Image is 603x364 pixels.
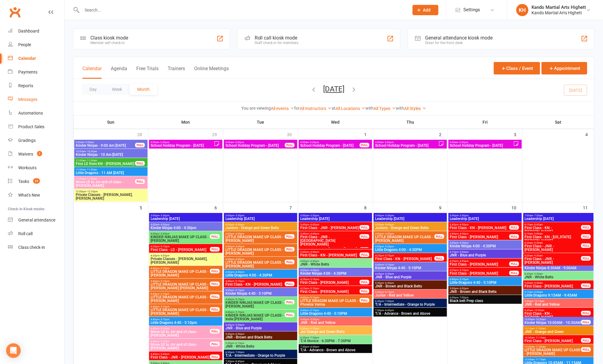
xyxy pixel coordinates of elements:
a: Product Sales [8,120,64,134]
span: School Holiday Program - [DATE] [150,144,214,147]
span: Little Dragons 4:00 - 4:30PM [225,273,296,277]
input: Search... [80,6,405,14]
span: - 9:30am [533,273,543,275]
div: FULL [360,289,369,294]
div: 8 [364,202,373,212]
span: 5:30pm [375,282,446,284]
span: - 3:30pm [384,214,394,217]
div: Workouts [18,165,37,170]
span: 3:45pm [300,223,360,226]
button: Trainers [168,66,185,79]
span: 9:00am [375,141,438,144]
span: 4:00pm [450,242,521,244]
span: - 3:30pm [384,141,394,144]
div: FULL [581,234,591,239]
span: 11:00am [75,168,146,171]
span: Leadership [DATE] [150,217,221,221]
span: - 11:30am [86,177,97,180]
a: Class kiosk mode [8,241,64,254]
span: First Class - JNR - [PERSON_NAME] [300,226,360,230]
span: JNR - Blue and Purple [450,253,521,257]
a: All Instructors [300,106,332,111]
span: - 11:30am [86,168,97,171]
div: Class check-in [18,245,45,250]
a: Reports [8,79,64,93]
th: Thu [373,116,448,129]
strong: for [294,106,300,111]
span: School Holiday Program - [DATE] [300,144,360,147]
span: First Class - [PERSON_NAME] [300,290,360,294]
div: Great for the front desk [425,41,493,45]
div: Waivers [18,152,33,156]
span: 11:00am [75,177,135,180]
div: Messages [18,97,37,102]
span: 8:15am [525,232,581,235]
a: Tasks 23 [8,175,64,188]
div: FULL [581,283,591,288]
div: 1 [364,129,373,139]
div: Dashboard [18,29,39,33]
span: - 4:30pm [159,232,169,235]
span: - 9:30am [533,254,543,257]
span: 3:00pm [150,214,221,217]
a: People [8,38,64,52]
span: 4:40pm [225,289,296,292]
span: 4:40pm [225,280,285,283]
span: LITTLE DRAGON MAKE UP CLASS - [PERSON_NAME] [375,235,435,242]
span: - 8:45am [533,223,543,226]
div: Kando Martial Arts Highett [532,10,586,15]
div: Tasks [18,179,29,184]
span: - 9:30am [533,282,543,284]
div: FULL [434,234,444,239]
div: 6 [214,202,223,212]
div: Gradings [18,138,36,143]
span: Little Dragons - 11 AM [DATE] [75,171,146,175]
span: - 3:30pm [309,214,319,217]
span: 8:30am [525,242,581,244]
span: - 4:45pm [384,223,394,226]
span: First LD from KN - [PERSON_NAME] [75,162,135,166]
th: Tue [223,116,298,129]
th: Wed [298,116,373,129]
span: 4:25pm [375,254,435,257]
span: Private Classes - [PERSON_NAME], [PERSON_NAME] [75,193,146,200]
span: 8:45am [525,273,592,275]
span: First Class - KN - [PERSON_NAME] [375,257,435,261]
th: Sun [74,116,148,129]
span: - 5:10pm [384,263,394,266]
span: - 9:30am [533,242,543,244]
span: First Class - [PERSON_NAME] [450,235,510,239]
div: Automations [18,111,43,115]
span: - 3:30pm [234,214,244,217]
span: - 3:30pm [459,214,469,217]
div: 30 [287,129,298,139]
span: - 4:45pm [309,260,319,263]
span: Kinder Ninjas 4:00 - 4:30PM [450,244,521,248]
span: Juniors - Orange and Green Belts [375,226,446,230]
span: 4:00pm [150,223,221,226]
span: Leadership [DATE] [375,217,446,221]
span: Settings [463,3,480,17]
div: FULL [285,143,295,147]
span: Add [423,8,431,12]
span: JNR - White Belts [525,275,592,279]
span: First Class - KN - [PERSON_NAME] [225,283,285,286]
span: - 3:30pm [159,214,169,217]
span: 3:45pm [300,251,360,253]
span: School Holiday Program - [DATE] [225,144,285,147]
div: KH [516,4,528,16]
span: Kinder Ninjas 8:30AM - 9:00AM [525,266,592,270]
div: 28 [137,129,148,139]
span: 9:00am [525,282,581,284]
a: Calendar [8,52,64,65]
span: First Class - JNR - [GEOGRAPHIC_DATA][PERSON_NAME] [300,235,360,246]
span: First Class - [PERSON_NAME] [450,272,510,275]
span: 4:30pm [150,254,221,257]
span: - 4:45pm [309,232,319,235]
strong: You are viewing [241,106,271,111]
div: FULL [285,282,295,286]
div: FULL [210,247,220,252]
div: 5 [140,202,148,212]
span: First Class - KN - [PERSON_NAME] [300,253,360,257]
span: 4:40pm [150,280,210,283]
